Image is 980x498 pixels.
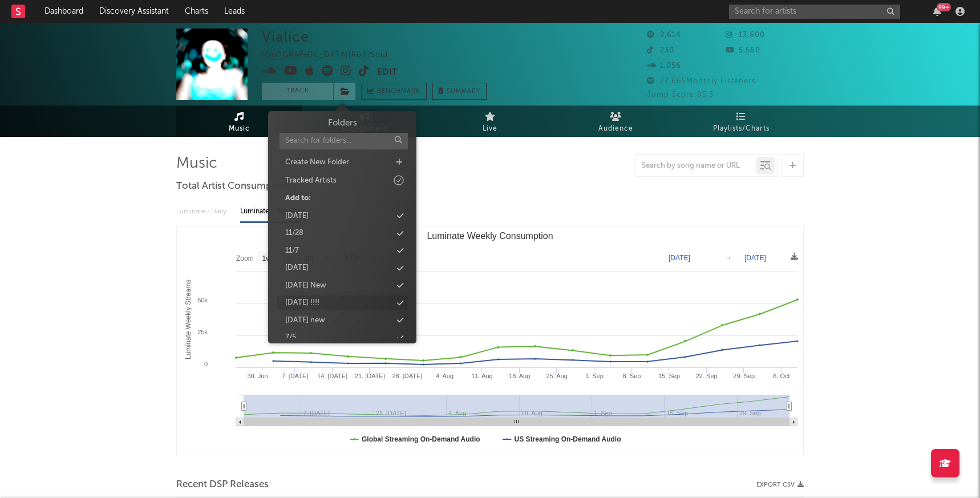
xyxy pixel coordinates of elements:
button: Edit [377,65,398,79]
a: Audience [553,106,678,137]
span: Recent DSP Releases [176,478,269,492]
text: 18. Aug [509,373,530,379]
span: Audience [598,122,633,136]
span: Benchmark [377,85,420,99]
text: Luminate Weekly Consumption [427,231,553,241]
text: 25k [197,329,208,335]
button: Track [262,83,333,100]
text: 29. Sep [733,373,755,379]
span: 1,056 [647,62,681,70]
span: Summary [447,88,480,95]
div: Add to: [285,193,311,204]
span: 5,560 [726,47,760,54]
span: Playlists/Charts [713,122,770,136]
text: 6. Oct [773,373,789,379]
span: Jump Score: 95.3 [647,91,714,99]
div: [GEOGRAPHIC_DATA] | R&B/Soul [262,48,401,62]
span: 27,665 Monthly Listeners [647,78,756,85]
input: Search by song name or URL [636,161,756,171]
text: 22. Sep [696,373,718,379]
a: Playlists/Charts [678,106,804,137]
text: 30. Jun [247,373,268,379]
span: 13,600 [726,31,765,39]
h3: Folders [327,117,357,130]
div: Create New Folder [285,157,349,168]
text: 1w [262,254,272,262]
div: Luminate - Weekly [240,202,300,221]
text: 11. Aug [471,373,492,379]
span: 2,614 [647,31,681,39]
text: 14. [DATE] [317,373,347,379]
text: US Streaming On-Demand Audio [515,435,621,443]
text: 4. Aug [436,373,453,379]
span: Total Artist Consumption [176,180,289,193]
span: Live [483,122,497,136]
text: [DATE] [744,254,766,262]
a: Engagement [302,106,427,137]
a: Live [427,106,553,137]
text: 8. Sep [623,373,641,379]
button: 99+ [933,7,941,16]
div: [DATE] New [285,280,326,291]
span: Music [229,122,250,136]
text: → [725,254,732,262]
div: Vialice [262,29,309,45]
a: Benchmark [361,83,427,100]
text: 1. Sep [585,373,604,379]
div: 11/7 [285,245,299,257]
svg: Luminate Weekly Consumption [177,226,803,455]
span: 230 [647,47,674,54]
div: Tracked Artists [285,175,337,187]
input: Search for folders... [280,133,408,149]
text: 50k [197,297,208,303]
text: Luminate Weekly Streams [184,280,192,359]
div: [DATE] !!!! [285,297,319,309]
text: 25. Aug [546,373,568,379]
a: Music [176,106,302,137]
div: 11/28 [285,228,303,239]
div: 7/5 [285,332,296,343]
text: 7. [DATE] [282,373,309,379]
button: Summary [432,83,487,100]
text: Zoom [236,254,254,262]
button: Export CSV [756,481,804,488]
div: [DATE] [285,210,309,222]
text: Global Streaming On-Demand Audio [362,435,480,443]
text: 0 [204,361,208,367]
text: [DATE] [669,254,690,262]
input: Search for artists [729,5,900,19]
div: 99 + [937,3,951,11]
text: 15. Sep [658,373,680,379]
div: [DATE] [285,262,309,274]
text: 28. [DATE] [392,373,422,379]
div: [DATE] new [285,315,325,326]
text: 21. [DATE] [355,373,385,379]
